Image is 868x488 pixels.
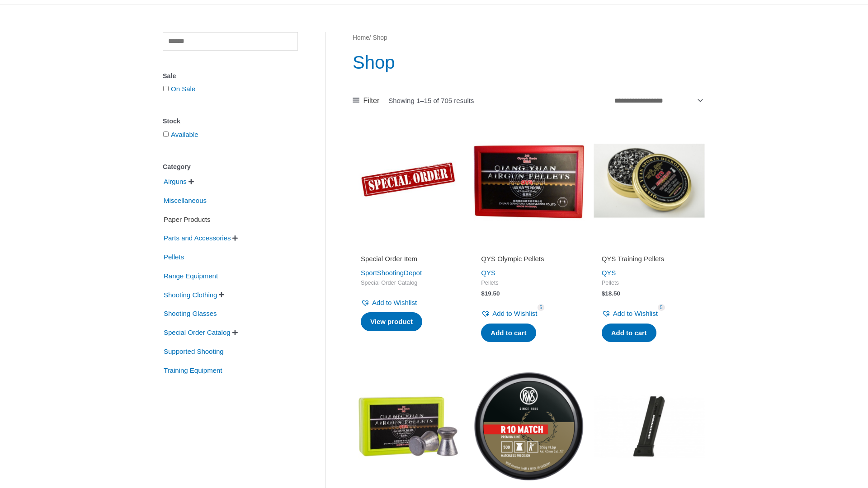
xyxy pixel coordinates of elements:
a: QYS Training Pellets [602,254,697,267]
span:  [189,178,194,185]
a: Read more about “Special Order Item” [361,312,422,331]
h1: Shop [353,50,705,75]
span: 5 [658,304,665,311]
img: X-Esse 10 Shot Magazine [594,371,705,482]
span: Airguns [163,174,188,189]
a: SportShootingDepot [361,269,422,277]
h2: QYS Olympic Pellets [481,254,576,263]
a: Airguns [163,177,188,185]
h2: QYS Training Pellets [602,254,697,263]
a: Supported Shooting [163,347,225,355]
span: Add to Wishlist [492,310,537,317]
span: Add to Wishlist [372,299,417,306]
img: RWS R10 Match [473,371,584,482]
a: Home [353,34,369,41]
div: Category [163,160,298,174]
bdi: 18.50 [602,290,620,297]
select: Shop order [611,93,705,108]
span: Shooting Glasses [163,306,218,321]
span: Paper Products [163,212,211,227]
h2: Special Order Item [361,254,456,263]
bdi: 19.50 [481,290,500,297]
iframe: Customer reviews powered by Trustpilot [361,242,456,253]
a: Available [171,131,198,138]
span: Pellets [602,279,697,287]
input: On Sale [163,86,169,91]
div: Stock [163,115,298,128]
a: Add to Wishlist [361,296,417,309]
span: Supported Shooting [163,344,225,359]
a: QYS [602,269,616,277]
span: Add to Wishlist [613,310,658,317]
img: QYS Olympic Pellets [473,125,584,236]
span: Parts and Accessories [163,230,231,246]
a: Add to cart: “QYS Olympic Pellets” [481,324,536,343]
iframe: Customer reviews powered by Trustpilot [481,242,576,253]
div: Sale [163,70,298,83]
a: Parts and Accessories [163,234,231,241]
a: Miscellaneous [163,196,208,204]
a: QYS [481,269,495,277]
span:  [232,329,238,336]
img: Special Order Item [353,125,464,236]
a: On Sale [171,85,195,93]
img: QYS Match Pellets [353,371,464,482]
span: Training Equipment [163,363,223,378]
a: Training Equipment [163,366,223,373]
span: Special Order Catalog [361,279,456,287]
p: Showing 1–15 of 705 results [388,97,474,104]
a: Pellets [163,253,185,260]
span: Special Order Catalog [163,325,231,340]
a: Special Order Item [361,254,456,267]
span: Pellets [481,279,576,287]
span: Filter [363,94,380,108]
a: QYS Olympic Pellets [481,254,576,267]
a: Range Equipment [163,272,219,279]
span: Pellets [163,249,185,265]
span:  [219,291,224,298]
a: Shooting Clothing [163,290,218,298]
a: Shooting Glasses [163,309,218,317]
iframe: Customer reviews powered by Trustpilot [602,242,697,253]
img: QYS Training Pellets [594,125,705,236]
input: Available [163,131,169,137]
span:  [232,235,238,241]
span: $ [602,290,605,297]
span: $ [481,290,485,297]
a: Add to cart: “QYS Training Pellets” [602,324,656,343]
span: Miscellaneous [163,193,208,208]
a: Filter [353,94,379,108]
a: Add to Wishlist [481,307,537,320]
nav: Breadcrumb [353,32,705,44]
a: Paper Products [163,215,211,222]
a: Add to Wishlist [602,307,658,320]
span: Range Equipment [163,268,219,284]
span: Shooting Clothing [163,287,218,303]
a: Special Order Catalog [163,328,231,336]
span: 5 [538,304,545,311]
